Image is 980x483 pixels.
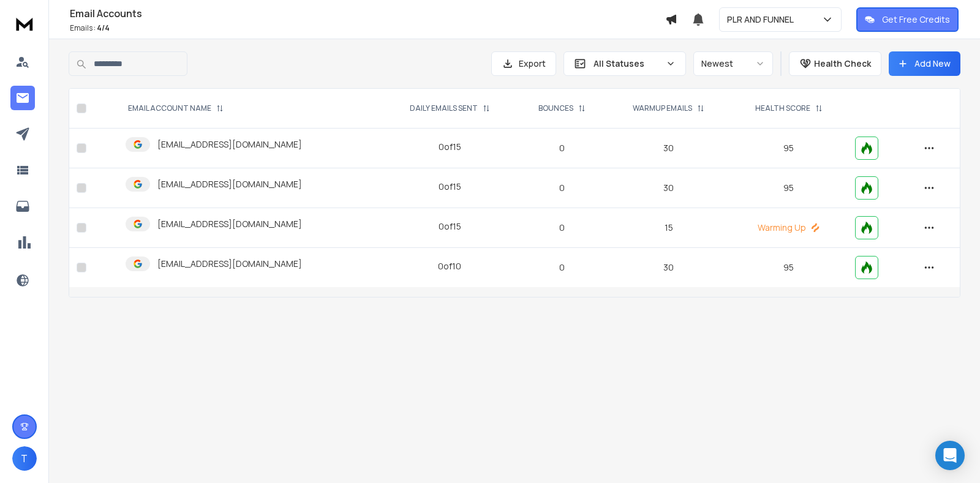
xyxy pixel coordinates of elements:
p: 0 [524,261,600,274]
p: HEALTH SCORE [755,103,810,113]
p: [EMAIL_ADDRESS][DOMAIN_NAME] [157,258,302,270]
button: Add New [889,51,960,76]
button: Health Check [789,51,881,76]
div: 0 of 15 [439,141,461,153]
div: EMAIL ACCOUNT NAME [128,103,224,113]
td: 30 [607,248,730,288]
p: 0 [524,182,600,194]
p: 0 [524,222,600,234]
p: [EMAIL_ADDRESS][DOMAIN_NAME] [157,138,302,151]
button: T [12,446,37,471]
div: 0 of 15 [439,181,461,193]
div: 0 of 10 [438,260,461,272]
td: 30 [607,129,730,168]
td: 95 [730,129,847,168]
p: [EMAIL_ADDRESS][DOMAIN_NAME] [157,218,302,230]
p: DAILY EMAILS SENT [410,103,478,113]
img: logo [12,12,37,35]
p: Get Free Credits [882,13,950,26]
p: WARMUP EMAILS [633,103,692,113]
p: Warming Up [737,222,840,234]
td: 30 [607,168,730,208]
div: 0 of 15 [439,220,461,233]
p: All Statuses [594,58,661,70]
p: [EMAIL_ADDRESS][DOMAIN_NAME] [157,178,302,190]
button: Get Free Credits [856,7,959,32]
p: Emails : [70,23,665,33]
button: Newest [693,51,773,76]
td: 95 [730,168,847,208]
button: Export [491,51,556,76]
p: Health Check [814,58,871,70]
td: 15 [607,208,730,248]
span: 4 / 4 [97,23,110,33]
p: BOUNCES [538,103,573,113]
p: 0 [524,142,600,154]
p: PLR AND FUNNEL [727,13,799,26]
h1: Email Accounts [70,6,665,21]
td: 95 [730,248,847,288]
div: Open Intercom Messenger [935,441,965,470]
